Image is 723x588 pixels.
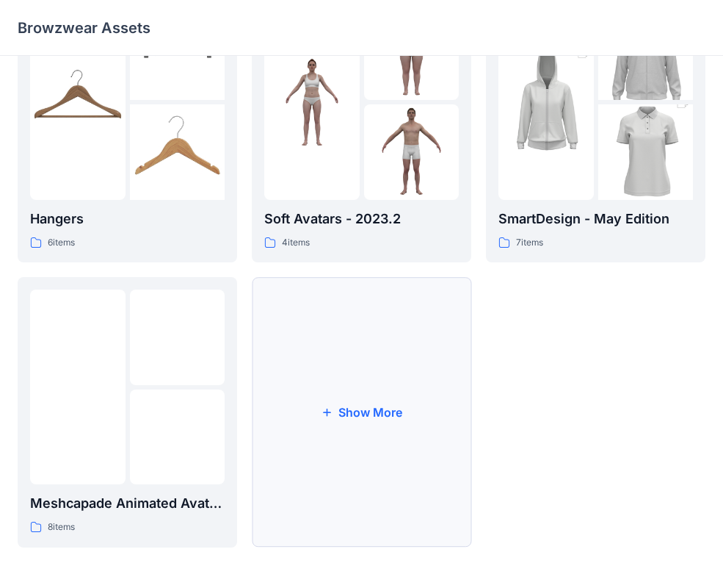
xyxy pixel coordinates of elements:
p: Hangers [30,209,225,229]
p: 8 items [48,520,75,535]
img: folder 1 [264,54,360,150]
p: 7 items [516,235,543,251]
img: folder 1 [498,31,594,173]
img: folder 3 [364,104,459,200]
p: Browzwear Assets [18,18,150,38]
button: Show More [252,277,471,548]
img: folder 1 [30,340,126,435]
p: SmartDesign - May Edition [498,209,693,229]
img: folder 2 [130,290,225,385]
p: Soft Avatars - 2023.2 [264,209,459,229]
img: folder 3 [130,390,225,485]
img: folder 1 [30,54,126,150]
a: folder 1folder 2folder 3Meshcapade Animated Avatars8items [18,277,237,548]
p: 6 items [48,235,75,251]
p: Meshcapade Animated Avatars [30,493,225,514]
p: 4 items [282,235,310,251]
img: folder 3 [598,81,694,223]
img: folder 3 [130,104,225,200]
